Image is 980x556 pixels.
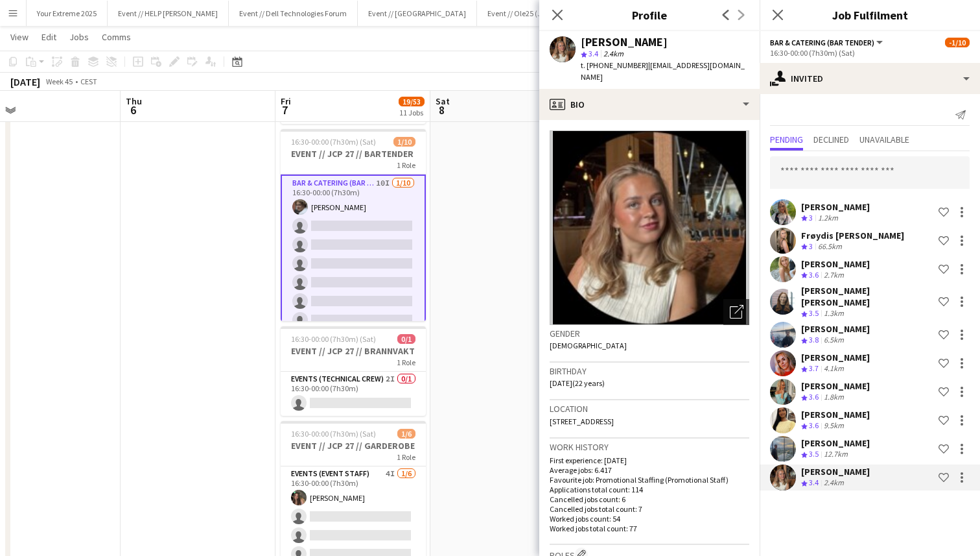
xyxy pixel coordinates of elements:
div: [PERSON_NAME] [801,323,870,335]
button: Event // [GEOGRAPHIC_DATA] [358,1,477,26]
span: 3.7 [809,363,819,373]
div: Frøydis [PERSON_NAME] [801,230,904,241]
p: Cancelled jobs total count: 7 [550,504,749,514]
div: 6.5km [821,335,846,346]
span: 3.6 [809,420,819,430]
p: Favourite job: Promotional Staffing (Promotional Staff) [550,475,749,485]
div: [PERSON_NAME] [801,258,870,270]
span: 1/6 [397,429,415,439]
span: | [EMAIL_ADDRESS][DOMAIN_NAME] [581,60,745,82]
h3: Location [550,403,749,415]
span: Edit [41,31,56,43]
a: Edit [36,29,62,45]
span: 0/1 [397,334,415,344]
span: 16:30-00:00 (7h30m) (Sat) [291,334,376,344]
div: 2.4km [821,477,846,489]
span: 16:30-00:00 (7h30m) (Sat) [291,137,376,147]
div: 12.7km [821,449,850,460]
span: 3.6 [809,270,819,280]
span: 3.4 [589,49,598,58]
p: First experience: [DATE] [550,455,749,465]
div: 2.7km [821,270,846,281]
h3: Job Fulfilment [760,6,980,23]
button: Event // Ole25 (JCP) [477,1,563,26]
img: Crew avatar or photo [550,130,749,325]
div: 9.5km [821,420,846,431]
div: 11 Jobs [399,108,424,117]
div: [PERSON_NAME] [801,409,870,420]
span: -1/10 [945,38,970,47]
span: [STREET_ADDRESS] [550,417,614,426]
div: [PERSON_NAME] [801,466,870,477]
div: 1.8km [821,392,846,403]
h3: EVENT // JCP 27 // GARDEROBE [281,440,426,452]
span: 1 Role [397,452,415,462]
span: 3 [809,213,813,223]
span: 6 [124,103,142,117]
span: Comms [102,31,131,43]
span: Sat [436,95,450,107]
h3: EVENT // JCP 27 // BRANNVAKT [281,345,426,357]
span: Fri [281,95,291,107]
span: 2.4km [601,49,626,58]
span: 1 Role [397,357,415,367]
app-card-role: Bar & Catering (Bar Tender)10I1/1016:30-00:00 (7h30m)[PERSON_NAME] [281,175,426,391]
span: 7 [279,103,291,117]
span: [DEMOGRAPHIC_DATA] [550,341,627,350]
span: Bar & Catering (Bar Tender) [770,38,874,47]
a: Jobs [64,29,94,45]
span: 3.5 [809,449,819,459]
h3: Birthday [550,365,749,377]
app-card-role: Events (Technical Crew)2I0/116:30-00:00 (7h30m) [281,372,426,416]
span: Thu [126,95,142,107]
h3: EVENT // JCP 27 // BARTENDER [281,148,426,160]
span: 3 [809,241,813,251]
span: View [10,31,29,43]
span: Unavailable [859,135,909,144]
span: Jobs [69,31,89,43]
span: Declined [813,135,849,144]
div: 1.3km [821,308,846,319]
button: Event // Dell Technologies Forum [229,1,358,26]
div: [DATE] [10,75,40,88]
p: Worked jobs count: 54 [550,514,749,524]
p: Applications total count: 114 [550,485,749,494]
div: [PERSON_NAME] [PERSON_NAME] [801,285,933,308]
span: 1 Role [397,160,415,170]
div: Bio [539,89,760,120]
h3: Gender [550,328,749,339]
span: t. [PHONE_NUMBER] [581,60,648,70]
span: Week 45 [43,77,75,86]
button: Event // HELP [PERSON_NAME] [108,1,229,26]
span: 16:30-00:00 (7h30m) (Sat) [291,429,376,439]
span: 8 [434,103,450,117]
span: Pending [770,135,803,144]
button: Bar & Catering (Bar Tender) [770,38,885,47]
p: Average jobs: 6.417 [550,465,749,475]
a: View [5,29,34,45]
span: 3.4 [809,477,819,487]
span: 1/10 [393,137,415,147]
div: [PERSON_NAME] [801,201,870,213]
div: [PERSON_NAME] [801,437,870,449]
div: 66.5km [815,241,845,252]
a: Comms [97,29,136,45]
p: Worked jobs total count: 77 [550,524,749,533]
span: 3.6 [809,392,819,402]
h3: Profile [539,6,760,23]
div: 1.2km [815,213,841,224]
span: 19/53 [399,97,425,106]
div: 4.1km [821,363,846,374]
div: Open photos pop-in [723,299,749,325]
button: Your Extreme 2025 [27,1,108,26]
div: Invited [760,63,980,94]
div: [PERSON_NAME] [801,380,870,392]
div: [PERSON_NAME] [581,36,668,48]
span: 3.8 [809,335,819,344]
app-job-card: 16:30-00:00 (7h30m) (Sat)0/1EVENT // JCP 27 // BRANNVAKT1 RoleEvents (Technical Crew)2I0/116:30-0... [281,326,426,416]
div: CEST [80,77,97,86]
app-job-card: 16:30-00:00 (7h30m) (Sat)1/10EVENT // JCP 27 // BARTENDER1 RoleBar & Catering (Bar Tender)10I1/10... [281,129,426,321]
div: 16:30-00:00 (7h30m) (Sat) [770,48,970,58]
